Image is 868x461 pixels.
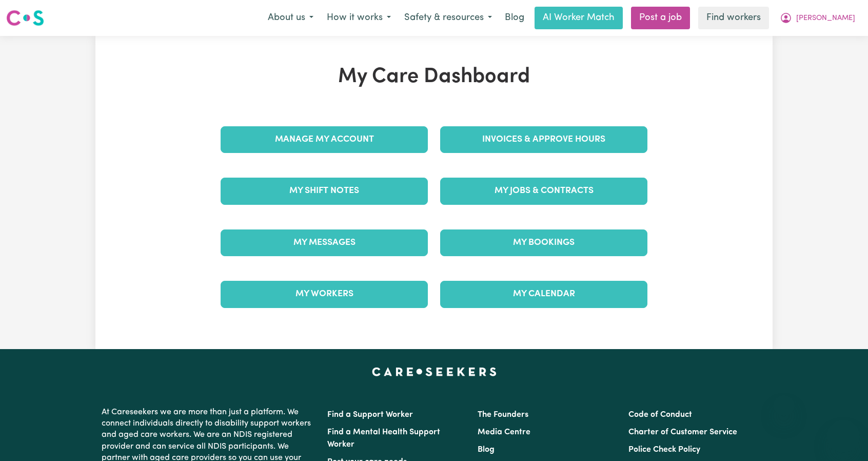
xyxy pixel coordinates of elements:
a: Blog [499,7,530,29]
a: My Calendar [440,281,647,308]
button: How it works [320,7,398,29]
a: My Workers [221,281,428,308]
a: Careseekers logo [6,6,44,30]
img: Careseekers logo [6,9,44,27]
a: Code of Conduct [628,411,692,419]
a: AI Worker Match [535,7,623,29]
a: Find workers [698,7,769,29]
a: Manage My Account [221,126,428,153]
a: Find a Mental Health Support Worker [327,428,440,449]
a: Blog [478,446,495,454]
a: Invoices & Approve Hours [440,126,647,153]
span: [PERSON_NAME] [796,13,855,24]
button: About us [261,7,320,29]
a: My Shift Notes [221,178,428,204]
a: Find a Support Worker [327,411,413,419]
a: Charter of Customer Service [628,428,737,436]
a: The Founders [478,411,528,419]
button: Safety & resources [398,7,499,29]
button: My Account [773,7,862,29]
a: Careseekers home page [372,368,497,376]
a: Media Centre [478,428,530,436]
a: Post a job [631,7,690,29]
h1: My Care Dashboard [214,65,654,89]
iframe: Close message [774,395,794,416]
a: My Jobs & Contracts [440,178,647,204]
a: Police Check Policy [628,446,700,454]
iframe: Button to launch messaging window [827,420,860,453]
a: My Bookings [440,229,647,256]
a: My Messages [221,229,428,256]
